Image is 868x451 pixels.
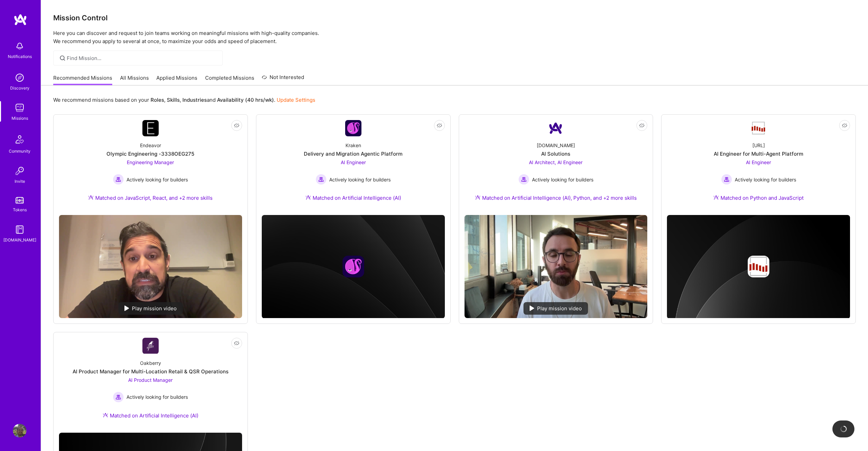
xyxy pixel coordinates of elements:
h3: Mission Control [53,14,856,22]
img: cover [262,215,445,318]
img: Community [12,131,28,148]
div: Discovery [10,84,29,92]
img: guide book [13,223,26,236]
span: Actively looking for builders [126,176,188,183]
img: play [124,306,129,311]
img: tokens [16,197,24,203]
span: Actively looking for builders [735,176,796,183]
div: AI Product Manager for Multi-Location Retail & QSR Operations [73,368,229,375]
i: icon EyeClosed [842,123,847,128]
span: Actively looking for builders [126,393,188,400]
img: Ateam Purple Icon [103,412,108,418]
div: Delivery and Migration Agentic Platform [304,150,402,157]
span: AI Product Manager [128,377,173,383]
b: Availability (40 hrs/wk) [217,97,274,103]
img: Company Logo [142,120,159,136]
input: Find Mission... [67,55,218,62]
span: Actively looking for builders [532,176,593,183]
img: Ateam Purple Icon [713,195,719,200]
div: Matched on Artificial Intelligence (AI) [103,412,198,419]
img: discovery [13,71,26,84]
div: [DOMAIN_NAME] [537,142,575,149]
div: [DOMAIN_NAME] [3,236,36,243]
img: Company Logo [345,120,361,136]
div: Play mission video [524,302,588,315]
a: Company LogoEndeavorOlympic Engineering -3338OEG275Engineering Manager Actively looking for build... [59,120,242,210]
a: Company LogoOakberryAI Product Manager for Multi-Location Retail & QSR OperationsAI Product Manag... [59,338,242,427]
div: Matched on JavaScript, React, and +2 more skills [88,194,213,201]
div: Matched on Artificial Intelligence (AI) [305,194,401,201]
a: Company LogoKrakenDelivery and Migration Agentic PlatformAI Engineer Actively looking for builder... [262,120,445,210]
img: Ateam Purple Icon [475,195,480,200]
p: We recommend missions based on your , , and . [53,96,315,103]
img: Actively looking for builders [518,174,529,185]
div: Invite [15,178,25,185]
img: No Mission [465,215,648,318]
i: icon SearchGrey [59,54,66,62]
div: AI Solutions [541,150,570,157]
b: Industries [182,97,207,103]
div: Matched on Artificial Intelligence (AI), Python, and +2 more skills [475,194,637,201]
p: Here you can discover and request to join teams working on meaningful missions with high-quality ... [53,29,856,45]
i: icon EyeClosed [437,123,442,128]
img: Company Logo [750,121,767,135]
img: User Avatar [13,424,26,437]
div: Matched on Python and JavaScript [713,194,804,201]
a: Not Interested [262,73,304,85]
a: Applied Missions [156,74,197,85]
img: cover [667,215,850,319]
b: Skills [167,97,180,103]
i: icon EyeClosed [234,123,239,128]
img: Invite [13,164,26,178]
i: icon EyeClosed [234,340,239,346]
span: AI Engineer [341,159,366,165]
div: Oakberry [140,359,161,367]
a: All Missions [120,74,149,85]
img: play [530,306,534,311]
img: Ateam Purple Icon [305,195,311,200]
img: Actively looking for builders [721,174,732,185]
img: Company Logo [548,120,564,136]
a: Company Logo[DOMAIN_NAME]AI SolutionsAI Architect, AI Engineer Actively looking for buildersActiv... [465,120,648,210]
img: Company logo [342,256,364,277]
div: Tokens [13,206,27,213]
div: Endeavor [140,142,161,149]
img: Company Logo [142,338,159,354]
a: User Avatar [11,424,28,437]
img: loading [840,426,847,432]
a: Completed Missions [205,74,254,85]
i: icon EyeClosed [639,123,645,128]
div: Notifications [8,53,32,60]
img: Actively looking for builders [113,392,124,403]
div: Community [9,148,31,155]
div: [URL] [752,142,765,149]
div: AI Engineer for Multi-Agent Platform [714,150,803,157]
img: teamwork [13,101,26,115]
b: Roles [151,97,164,103]
span: Actively looking for builders [329,176,391,183]
img: Company logo [748,256,769,277]
a: Company Logo[URL]AI Engineer for Multi-Agent PlatformAI Engineer Actively looking for buildersAct... [667,120,850,210]
span: AI Architect, AI Engineer [529,159,583,165]
img: No Mission [59,215,242,318]
img: logo [14,14,27,26]
span: Engineering Manager [127,159,174,165]
div: Kraken [346,142,361,149]
div: Olympic Engineering -3338OEG275 [106,150,194,157]
div: Play mission video [118,302,183,315]
span: AI Engineer [746,159,771,165]
a: Update Settings [277,97,315,103]
img: bell [13,39,26,53]
a: Recommended Missions [53,74,112,85]
img: Actively looking for builders [316,174,327,185]
img: Actively looking for builders [113,174,124,185]
div: Missions [12,115,28,122]
img: Ateam Purple Icon [88,195,94,200]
